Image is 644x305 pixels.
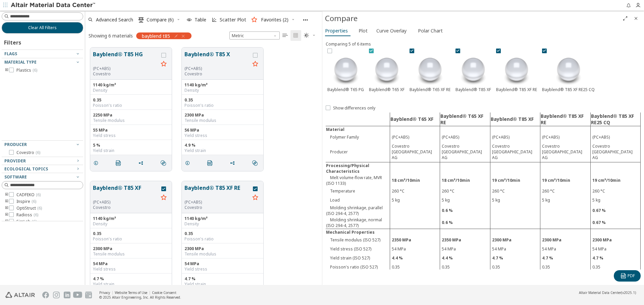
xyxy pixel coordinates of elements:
[326,142,390,162] td: Producer
[184,200,250,205] div: (PC+ABS)
[93,118,169,123] div: Tensile modulus
[590,262,640,272] td: 0.35
[184,266,261,272] div: Yield stress
[326,205,390,217] td: Molding shrinkage, parallel (ISO 294-4, 2577)
[440,186,490,196] td: 260 °C
[93,82,169,88] div: 1140 kg/m³
[16,68,37,73] span: Plastics
[184,276,261,282] div: 4.7 %
[282,33,288,38] i: 
[540,244,590,253] td: 54 MPa
[440,244,490,253] td: 54 MPa
[326,217,390,229] td: Molding shrinkage, normal (ISO 294-4, 2577)
[135,156,149,170] button: Share
[590,142,640,162] td: Covestro [GEOGRAPHIC_DATA] AG
[390,253,440,262] td: 4.4 %
[590,112,640,126] td: Bayblend® T85 XF RE25 CQ
[590,196,640,205] td: 5 kg
[440,142,490,162] td: Covestro [GEOGRAPHIC_DATA] AG
[89,32,133,39] div: Showing 6 materials
[390,235,440,244] td: 2350 MPa
[540,235,590,244] td: 2300 MPa
[2,33,24,50] div: Filters
[99,295,181,300] div: © 2025 Altair Engineering, Inc. All Rights Reserved.
[93,282,169,287] div: Yield strain
[2,157,83,165] button: Provider
[116,160,121,166] i: 
[36,192,41,198] span: ( 6 )
[457,53,490,87] img: preview
[142,33,170,39] span: bayblend t85
[540,133,590,142] td: (PC+ABS)
[579,290,621,295] span: Altair Material Data Center
[326,174,390,186] td: Melt volume-flow rate, MVR (ISO 1133)
[184,246,261,251] div: 2300 MPa
[184,231,261,236] div: 0.35
[590,235,640,244] td: 2300 MPa
[113,156,127,170] button: PDF Download
[631,13,641,24] button: Close
[326,47,366,94] div: Bayblend® T65 PG
[390,196,440,205] td: 5 kg
[494,47,539,94] div: Bayblend® T85 XF RE
[490,253,540,262] td: 4.7 %
[195,17,206,22] span: Table
[93,71,158,77] p: Covestro
[490,196,540,205] td: 5 kg
[2,165,83,173] button: Ecological Topics
[4,142,27,147] span: Producer
[590,217,640,229] td: 0.67 %
[93,143,169,148] div: 5 %
[93,266,169,272] div: Yield stress
[540,196,590,205] td: 5 kg
[490,262,540,272] td: 0.35
[329,53,363,87] img: preview
[184,221,261,227] div: Density
[326,186,390,196] td: Temperature
[93,148,169,153] div: Yield strain
[390,142,440,162] td: Covestro [GEOGRAPHIC_DATA] AG
[359,25,368,36] span: Plot
[96,17,133,22] span: Advanced Search
[326,244,390,253] td: Yield stress (ISO 527)
[249,156,263,170] button: Similar search
[370,53,404,87] img: preview
[36,150,40,155] span: ( 6 )
[490,186,540,196] td: 260 °C
[184,148,261,153] div: Yield strain
[590,244,640,253] td: 54 MPa
[376,25,407,36] span: Curve Overlay
[390,133,440,142] td: (PC+ABS)
[367,47,406,94] div: Bayblend® T65 XF
[326,229,390,235] td: Mechanical Properties
[93,103,169,108] div: Poisson's ratio
[440,205,490,217] td: 0.6 %
[293,33,299,38] i: 
[184,143,261,148] div: 4.9 %
[4,59,37,65] span: Material Type
[184,282,261,287] div: Yield strain
[620,13,631,24] button: Full Screen
[184,216,261,221] div: 1140 kg/m³
[628,273,635,279] span: PDF
[158,59,169,70] button: Favorite
[440,235,490,244] td: 2350 MPa
[93,221,169,227] div: Density
[93,216,169,221] div: 1140 kg/m³
[621,273,626,279] i: 
[440,133,490,142] td: (PC+ABS)
[93,231,169,236] div: 0.35
[552,53,585,87] img: preview
[93,97,169,103] div: 0.35
[490,112,540,126] td: Bayblend® T85 XF
[4,68,9,73] i: toogle group
[2,22,83,33] button: Clear All Filters
[16,199,36,204] span: Inspire
[540,186,590,196] td: 260 °C
[490,244,540,253] td: 54 MPa
[184,71,250,77] p: Covestro
[184,112,261,118] div: 2300 MPa
[490,174,540,186] td: 19 cm³/10min
[261,17,288,22] span: Favorites (2)
[326,126,390,133] td: Material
